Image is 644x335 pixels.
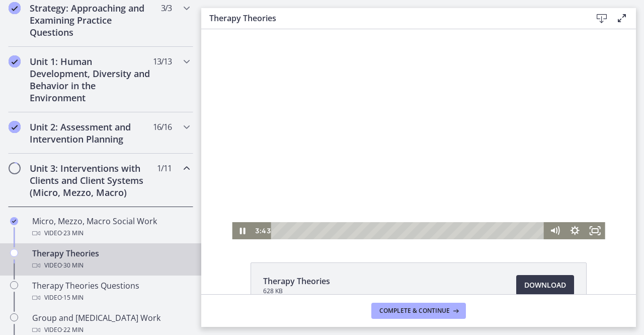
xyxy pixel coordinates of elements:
span: · 23 min [62,227,84,239]
i: Completed [9,55,21,68]
div: Video [32,227,189,239]
span: Download [524,279,566,291]
span: · 30 min [62,259,84,272]
div: Micro, Mezzo, Macro Social Work [32,215,189,239]
span: Therapy Theories [263,275,330,287]
h2: Unit 1: Human Development, Diversity and Behavior in the Environment [30,55,152,104]
span: · 15 min [62,292,84,304]
div: Video [32,292,189,304]
button: Complete & continue [371,303,466,319]
span: 16 / 16 [153,121,172,133]
iframe: Video Lesson [201,29,636,239]
i: Completed [9,2,21,14]
h3: Therapy Theories [209,12,576,24]
h2: Unit 3: Interventions with Clients and Client Systems (Micro, Mezzo, Macro) [30,162,152,198]
span: 3 / 3 [161,2,172,14]
i: Completed [10,217,18,225]
button: Mute [344,193,364,210]
a: Download [516,275,574,295]
span: 13 / 13 [153,55,172,68]
button: Show settings menu [364,193,384,210]
i: Completed [9,121,21,133]
h2: Unit 2: Assessment and Intervention Planning [30,121,152,145]
h2: Strategy: Approaching and Examining Practice Questions [30,2,152,38]
div: Therapy Theories Questions [32,280,189,304]
span: 628 KB [263,287,330,295]
button: Fullscreen [384,193,404,210]
div: Therapy Theories [32,247,189,272]
span: Complete & continue [379,307,450,315]
div: Video [32,259,189,272]
span: 1 / 11 [157,162,172,174]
